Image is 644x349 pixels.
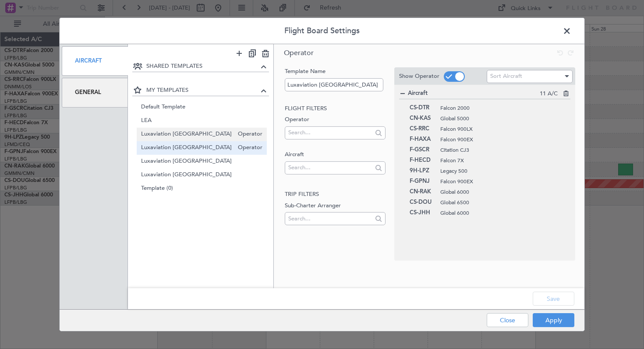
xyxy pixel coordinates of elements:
span: Default Template [141,102,263,112]
span: CS-JHH [410,208,436,218]
span: F-HECD [410,155,436,166]
span: Luxaviation [GEOGRAPHIC_DATA] [141,129,234,139]
span: Luxaviation [GEOGRAPHIC_DATA] [141,170,263,179]
span: Falcon 7X [440,157,562,164]
label: Sub-Charter Arranger [285,201,385,210]
span: Global 6500 [440,199,562,206]
input: Search... [288,161,372,174]
h2: Trip filters [285,190,385,199]
span: CS-DTR [410,103,436,113]
span: Operator [234,129,262,139]
span: CS-DOU [410,197,436,208]
button: Close [487,313,528,327]
span: Global 6000 [440,188,562,196]
div: General [62,78,128,107]
label: Aircraft [285,150,385,159]
span: Citation CJ3 [440,146,562,154]
span: LEA [141,116,263,125]
label: Template Name [285,67,385,76]
span: CN-KAS [410,113,436,124]
span: 9H-LPZ [410,166,436,176]
span: Operator [284,48,314,58]
span: F-HAXA [410,134,436,145]
input: Search... [288,126,372,139]
span: F-GSCR [410,145,436,155]
span: Operator [234,143,262,152]
span: Sort Aircraft [490,72,522,80]
div: Aircraft [62,46,128,76]
span: Falcon 900EX [440,178,562,185]
button: Apply [533,313,574,327]
span: SHARED TEMPLATES [146,62,259,71]
input: Search... [288,212,372,225]
h2: Flight filters [285,104,385,113]
span: 11 A/C [540,90,558,98]
span: CS-RRC [410,124,436,134]
span: Aircraft [408,89,540,98]
span: Luxaviation [GEOGRAPHIC_DATA] [141,143,234,152]
span: Luxaviation [GEOGRAPHIC_DATA] [141,157,263,166]
span: F-GPNJ [410,176,436,187]
span: Legacy 500 [440,167,562,175]
span: Template (0) [141,184,263,193]
span: MY TEMPLATES [146,86,259,95]
span: Global 5000 [440,115,562,122]
span: Falcon 900EX [440,136,562,143]
span: Global 6000 [440,209,562,217]
span: Falcon 900LX [440,125,562,133]
header: Flight Board Settings [60,18,584,44]
label: Show Operator [399,72,439,81]
span: CN-RAK [410,187,436,197]
label: Operator [285,115,385,124]
span: Falcon 2000 [440,104,562,112]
